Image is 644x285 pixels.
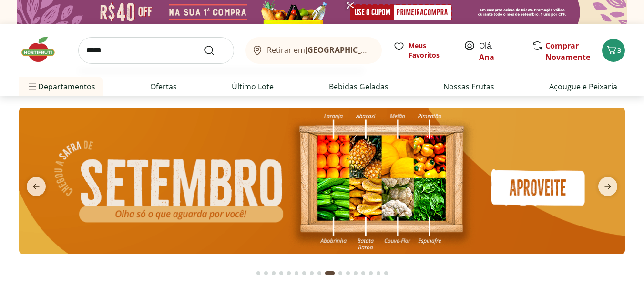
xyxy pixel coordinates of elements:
button: Go to page 14 from fs-carousel [359,262,367,285]
button: Go to page 1 from fs-carousel [255,262,262,285]
span: Olá, [479,40,521,63]
span: 3 [617,46,621,55]
button: Current page from fs-carousel [323,262,337,285]
button: Go to page 3 from fs-carousel [270,262,277,285]
button: next [591,177,625,196]
b: [GEOGRAPHIC_DATA]/[GEOGRAPHIC_DATA] [305,45,466,55]
img: Hortifruti [19,35,67,64]
button: Go to page 15 from fs-carousel [367,262,375,285]
button: Retirar em[GEOGRAPHIC_DATA]/[GEOGRAPHIC_DATA] [245,37,382,64]
button: previous [19,177,53,196]
span: Retirar em [267,46,372,54]
span: Meus Favoritos [409,41,452,60]
button: Go to page 5 from fs-carousel [285,262,293,285]
button: Go to page 16 from fs-carousel [375,262,382,285]
a: Ofertas [150,81,177,92]
button: Carrinho [602,39,625,62]
button: Go to page 4 from fs-carousel [277,262,285,285]
img: SAFRA [19,108,625,254]
button: Go to page 9 from fs-carousel [316,262,323,285]
a: Meus Favoritos [393,41,452,60]
button: Go to page 17 from fs-carousel [382,262,390,285]
input: search [78,37,234,64]
button: Go to page 12 from fs-carousel [344,262,352,285]
a: Nossas Frutas [443,81,494,92]
button: Go to page 2 from fs-carousel [262,262,270,285]
span: Departamentos [27,75,95,98]
button: Submit Search [204,45,226,56]
a: Açougue e Peixaria [549,81,617,92]
button: Go to page 7 from fs-carousel [300,262,308,285]
a: Comprar Novamente [545,40,590,62]
a: Bebidas Geladas [329,81,388,92]
button: Menu [27,75,38,98]
button: Go to page 13 from fs-carousel [352,262,359,285]
button: Go to page 11 from fs-carousel [337,262,344,285]
a: Último Lote [232,81,274,92]
a: Ana [479,52,494,62]
button: Go to page 6 from fs-carousel [293,262,300,285]
button: Go to page 8 from fs-carousel [308,262,316,285]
